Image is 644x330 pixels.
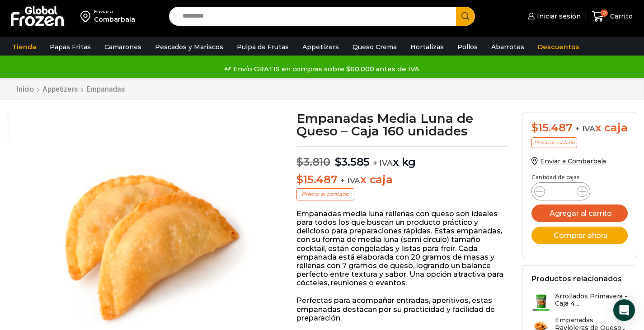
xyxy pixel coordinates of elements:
a: Camarones [100,38,146,56]
span: + IVA [373,158,393,167]
p: x caja [296,173,508,186]
a: Tienda [8,38,41,56]
p: Precio al contado [296,188,354,200]
p: x kg [296,146,508,169]
a: Arrollados Primavera - Caja 4... [531,293,628,312]
bdi: 15.487 [296,173,337,186]
a: Queso Crema [348,38,401,56]
bdi: 3.810 [296,155,330,168]
a: Inicio [16,85,34,93]
span: Carrito [608,12,633,21]
a: Pescados y Mariscos [150,38,228,56]
a: Empanadas [86,85,125,93]
button: Search button [456,7,475,26]
a: Appetizers [42,85,78,93]
span: + IVA [340,176,360,185]
span: $ [296,155,303,168]
p: Empanadas media luna rellenas con queso son ideales para todos los que buscan un producto práctic... [296,209,508,288]
a: Pulpa de Frutas [232,38,293,56]
span: Enviar a Combarbala [540,157,606,165]
a: Abarrotes [487,38,529,56]
p: Perfectas para acompañar entradas, aperitivos, estas empanadas destacan por su practicidad y faci... [296,296,508,322]
span: $ [531,121,538,134]
div: Open Intercom Messenger [613,299,635,321]
a: Enviar a Combarbala [531,157,606,165]
div: x caja [531,121,628,135]
div: Combarbala [94,15,135,24]
a: Descuentos [533,38,584,56]
img: address-field-icon.svg [80,9,94,24]
a: Appetizers [298,38,343,56]
span: $ [335,155,342,168]
a: Iniciar sesión [526,7,581,25]
button: Comprar ahora [531,227,628,244]
a: Hortalizas [406,38,448,56]
span: $ [296,173,303,186]
div: Enviar a [94,9,135,15]
a: Pollos [453,38,482,56]
span: + IVA [575,124,595,133]
h2: Productos relacionados [531,274,622,283]
p: Precio al contado [531,137,577,148]
a: 0 Carrito [590,6,635,27]
h1: Empanadas Media Luna de Queso – Caja 160 unidades [296,112,508,137]
span: Iniciar sesión [535,12,581,21]
bdi: 15.487 [531,121,572,134]
a: Papas Fritas [45,38,95,56]
p: Cantidad de cajas [531,174,628,181]
nav: Breadcrumb [16,85,125,93]
bdi: 3.585 [335,155,370,168]
input: Product quantity [552,185,569,198]
span: 0 [601,9,608,17]
h3: Arrollados Primavera - Caja 4... [555,293,628,308]
button: Agregar al carrito [531,205,628,222]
